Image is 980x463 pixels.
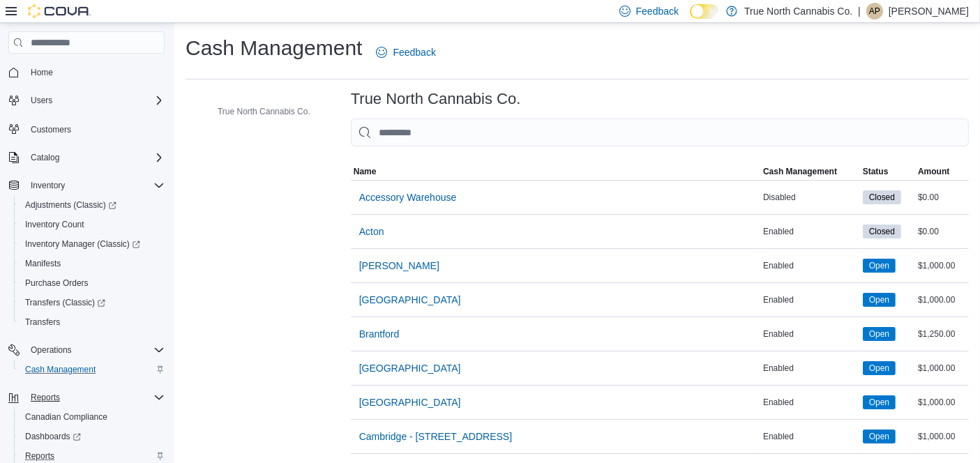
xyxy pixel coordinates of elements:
[25,149,165,166] span: Catalog
[28,4,91,18] img: Cova
[863,395,896,409] span: Open
[359,190,457,204] span: Accessory Warehouse
[690,19,691,20] span: Dark Mode
[25,364,96,375] span: Cash Management
[351,163,760,180] button: Name
[25,92,58,109] button: Users
[14,215,170,234] button: Inventory Count
[869,294,889,306] span: Open
[869,3,880,20] span: AP
[25,411,107,423] span: Canadian Compliance
[14,360,170,379] button: Cash Management
[3,388,170,407] button: Reports
[393,45,435,59] span: Feedback
[915,428,969,445] div: $1,000.00
[863,361,896,375] span: Open
[354,166,377,177] span: Name
[20,314,165,331] span: Transfers
[354,423,518,450] button: Cambridge - [STREET_ADDRESS]
[690,4,719,19] input: Dark Mode
[20,275,165,291] span: Purchase Orders
[20,197,122,213] a: Adjustments (Classic)
[25,258,61,269] span: Manifests
[3,176,170,195] button: Inventory
[14,427,170,446] a: Dashboards
[25,450,54,462] span: Reports
[760,189,860,206] div: Disabled
[20,409,165,425] span: Canadian Compliance
[20,255,66,272] a: Manifests
[359,430,512,443] span: Cambridge - [STREET_ADDRESS]
[3,148,170,167] button: Catalog
[359,327,400,341] span: Brantford
[370,38,441,66] a: Feedback
[218,106,310,117] span: True North Cannabis Co.
[14,195,170,215] a: Adjustments (Classic)
[915,360,969,377] div: $1,000.00
[20,361,101,378] a: Cash Management
[869,430,889,443] span: Open
[20,216,90,233] a: Inventory Count
[20,314,66,331] a: Transfers
[354,354,467,382] button: [GEOGRAPHIC_DATA]
[14,234,170,254] a: Inventory Manager (Classic)
[863,190,901,204] span: Closed
[31,344,72,356] span: Operations
[25,342,165,358] span: Operations
[20,236,165,252] span: Inventory Manager (Classic)
[863,430,896,443] span: Open
[20,294,165,311] span: Transfers (Classic)
[25,278,89,289] span: Purchase Orders
[20,361,165,378] span: Cash Management
[915,291,969,308] div: $1,000.00
[25,120,165,137] span: Customers
[3,62,170,82] button: Home
[889,3,969,20] p: [PERSON_NAME]
[20,428,165,445] span: Dashboards
[354,286,467,314] button: [GEOGRAPHIC_DATA]
[760,223,860,240] div: Enabled
[14,407,170,427] button: Canadian Compliance
[31,180,65,191] span: Inventory
[760,326,860,342] div: Enabled
[869,191,895,204] span: Closed
[869,259,889,272] span: Open
[863,293,896,307] span: Open
[760,291,860,308] div: Enabled
[636,4,679,18] span: Feedback
[25,199,116,211] span: Adjustments (Classic)
[351,119,969,146] input: This is a search bar. As you type, the results lower in the page will automatically filter.
[869,225,895,238] span: Closed
[25,121,77,138] a: Customers
[25,342,77,358] button: Operations
[869,396,889,409] span: Open
[20,197,165,213] span: Adjustments (Classic)
[25,149,65,166] button: Catalog
[869,362,889,374] span: Open
[25,238,140,250] span: Inventory Manager (Classic)
[359,259,439,273] span: [PERSON_NAME]
[359,395,461,409] span: [GEOGRAPHIC_DATA]
[863,225,901,238] span: Closed
[25,177,165,194] span: Inventory
[14,312,170,332] button: Transfers
[760,163,860,180] button: Cash Management
[3,91,170,110] button: Users
[863,166,889,177] span: Status
[20,294,111,311] a: Transfers (Classic)
[25,317,60,328] span: Transfers
[31,152,59,163] span: Catalog
[3,340,170,360] button: Operations
[25,92,165,109] span: Users
[14,273,170,293] button: Purchase Orders
[863,327,896,341] span: Open
[763,166,837,177] span: Cash Management
[20,236,146,252] a: Inventory Manager (Classic)
[354,388,467,416] button: [GEOGRAPHIC_DATA]
[915,394,969,411] div: $1,000.00
[354,320,405,348] button: Brantford
[863,259,896,273] span: Open
[915,189,969,206] div: $0.00
[25,389,66,406] button: Reports
[359,361,461,375] span: [GEOGRAPHIC_DATA]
